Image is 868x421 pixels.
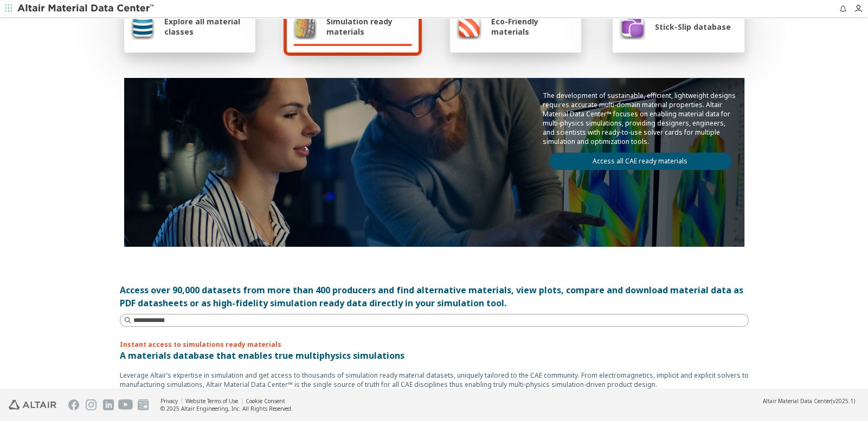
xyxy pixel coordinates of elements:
img: Eco-Friendly materials [456,14,481,40]
img: Simulation ready materials [293,14,317,40]
p: The development of sustainable, efficient, lightweight designs requires accurate multi-domain mat... [543,91,738,146]
img: Altair Material Data Center [17,3,156,14]
span: Altair Material Data Center [763,397,831,405]
div: Access over 90,000 datasets from more than 400 producers and find alternative materials, view plo... [120,284,749,310]
img: Altair Engineering [9,400,56,410]
span: Eco-Friendly materials [491,16,575,37]
a: Website Terms of Use [185,397,238,405]
a: Access all CAE ready materials [549,153,731,170]
img: Explore all material classes [131,14,155,40]
p: Instant access to simulations ready materials [120,340,749,349]
span: Stick-Slip database [655,22,731,32]
a: Cookie Consent [246,397,285,405]
a: Privacy [160,397,178,405]
p: Leverage Altair’s expertise in simulation and get access to thousands of simulation ready materia... [120,371,749,389]
div: © 2025 Altair Engineering, Inc. All Rights Reserved. [160,405,293,412]
span: Simulation ready materials [326,16,412,37]
span: Explore all material classes [164,16,249,37]
div: (v2025.1) [763,397,855,405]
p: A materials database that enables true multiphysics simulations [120,349,749,362]
img: Stick-Slip database [619,14,645,40]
